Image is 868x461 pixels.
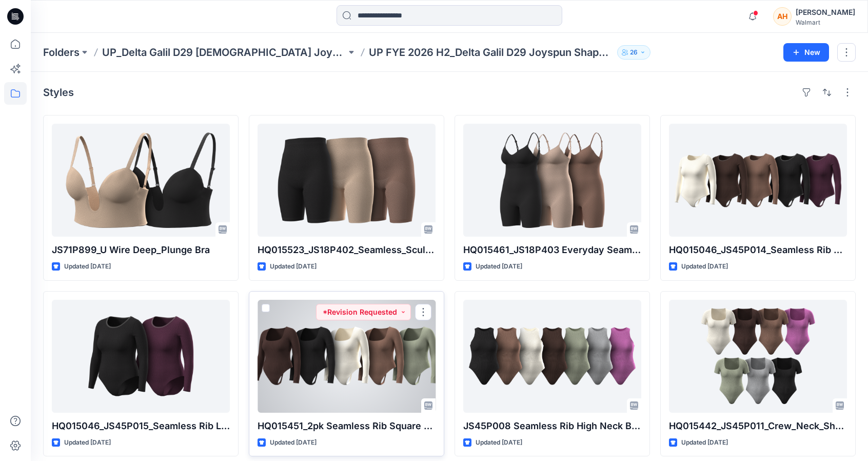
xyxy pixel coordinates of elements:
[369,45,613,60] p: UP FYE 2026 H2_Delta Galil D29 Joyspun Shapewear
[773,7,792,26] div: AH
[43,86,74,99] h4: Styles
[258,124,436,237] a: HQ015523_JS18P402_Seamless_Sculpt_HW_Thigh_Shaper
[630,47,638,58] p: 26
[258,243,436,257] p: HQ015523_JS18P402_Seamless_Sculpt_HW_Thigh_Shaper
[463,243,641,257] p: HQ015461_JS18P403 Everyday Seamless Romper2
[64,261,111,272] p: Updated [DATE]
[64,437,111,448] p: Updated [DATE]
[681,437,728,448] p: Updated [DATE]
[43,45,80,60] a: Folders
[796,18,855,26] div: Walmart
[476,437,522,448] p: Updated [DATE]
[463,300,641,413] a: JS45P008 Seamless Rib High Neck Bodysuit
[669,243,847,257] p: HQ015046_JS45P014_Seamless Rib Long Sleeve Crew Neck Bodysuit- THONG
[669,300,847,413] a: HQ015442_JS45P011_Crew_Neck_Short_Sleeve_Rib_Bodysuit
[52,124,230,237] a: JS71P899_U Wire Deep_Plunge Bra
[476,261,522,272] p: Updated [DATE]
[617,45,650,60] button: 26
[669,419,847,433] p: HQ015442_JS45P011_Crew_Neck_Short_Sleeve_Rib_Bodysuit
[270,261,317,272] p: Updated [DATE]
[52,243,230,257] p: JS71P899_U Wire Deep_Plunge Bra
[52,300,230,413] a: HQ015046_JS45P015_Seamless Rib Long Sleeve Crew Neck Bodysuit- BRIEFHQ015049_Seamless Rib Long Sl...
[681,261,728,272] p: Updated [DATE]
[52,419,230,433] p: HQ015046_JS45P015_Seamless Rib Long Sleeve Crew Neck Bodysuit- BRIEFHQ015049_Seamless Rib Long Sl...
[796,6,855,18] div: [PERSON_NAME]
[102,45,346,60] a: UP_Delta Galil D29 [DEMOGRAPHIC_DATA] Joyspun Intimates
[463,124,641,237] a: HQ015461_JS18P403 Everyday Seamless Romper2
[258,419,436,433] p: HQ015451_2pk Seamless Rib Square Neck Bodysuit
[669,124,847,237] a: HQ015046_JS45P014_Seamless Rib Long Sleeve Crew Neck Bodysuit- THONG
[783,43,829,62] button: New
[258,300,436,413] a: HQ015451_2pk Seamless Rib Square Neck Bodysuit
[270,437,317,448] p: Updated [DATE]
[463,419,641,433] p: JS45P008 Seamless Rib High Neck Bodysuit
